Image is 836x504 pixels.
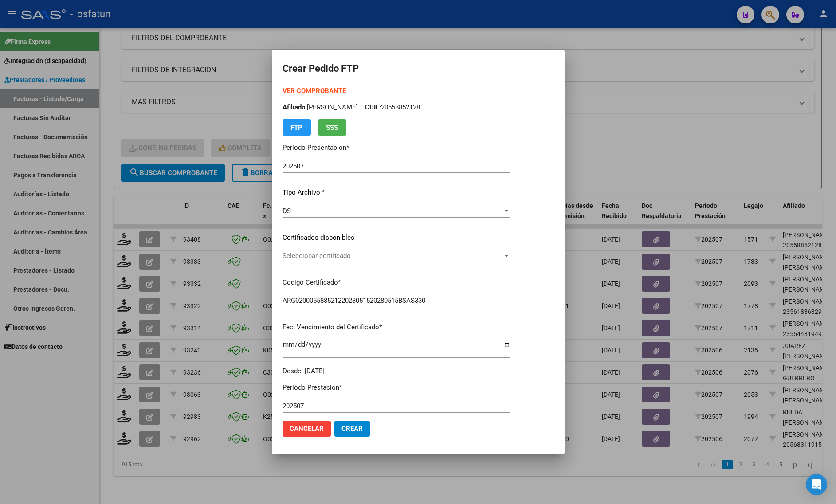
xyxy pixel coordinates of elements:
[334,421,370,437] button: Crear
[283,366,510,376] div: Desde: [DATE]
[326,124,338,132] span: SSS
[283,102,510,113] p: [PERSON_NAME] 20558852128
[283,87,346,95] a: VER COMPROBANTE
[318,119,346,136] button: SSS
[283,119,311,136] button: FTP
[283,103,307,111] span: Afiliado:
[283,207,291,215] span: DS
[283,60,554,77] h2: Crear Pedido FTP
[283,421,331,437] button: Cancelar
[283,277,510,288] p: Codigo Certificado
[283,252,502,260] span: Seleccionar certificado
[806,474,827,495] div: Open Intercom Messenger
[283,383,510,393] p: Periodo Prestacion
[365,103,381,111] span: CUIL:
[283,143,510,153] p: Periodo Presentacion
[341,425,363,433] span: Crear
[283,233,510,243] p: Certificados disponibles
[290,124,302,132] span: FTP
[283,322,510,332] p: Fec. Vencimiento del Certificado
[290,425,324,433] span: Cancelar
[283,188,510,198] p: Tipo Archivo *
